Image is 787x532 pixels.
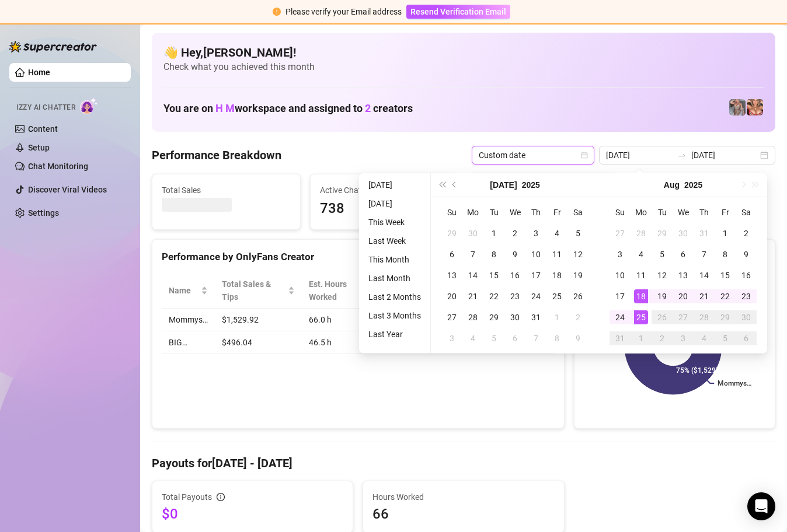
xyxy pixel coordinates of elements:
[673,244,694,265] td: 2025-08-06
[410,7,506,16] span: Resend Verification Email
[504,328,525,349] td: 2025-08-06
[462,223,483,244] td: 2025-06-30
[525,244,546,265] td: 2025-07-10
[655,310,669,324] div: 26
[739,331,753,345] div: 6
[631,265,652,286] td: 2025-08-11
[525,223,546,244] td: 2025-07-03
[715,328,736,349] td: 2025-09-05
[655,247,669,261] div: 5
[462,265,483,286] td: 2025-07-14
[571,289,585,303] div: 26
[466,289,480,303] div: 21
[487,247,501,261] div: 8
[525,307,546,328] td: 2025-07-31
[676,310,690,324] div: 27
[571,226,585,240] div: 5
[487,310,501,324] div: 29
[571,247,585,261] div: 12
[546,328,567,349] td: 2025-08-08
[550,226,564,240] div: 4
[508,331,522,345] div: 6
[673,286,694,307] td: 2025-08-20
[28,208,59,218] a: Settings
[163,102,413,115] h1: You are on workspace and assigned to creators
[550,268,564,282] div: 18
[504,244,525,265] td: 2025-07-09
[80,97,98,114] img: AI Chatter
[525,286,546,307] td: 2025-07-24
[28,185,107,194] a: Discover Viral Videos
[736,202,757,223] th: Sa
[571,310,585,324] div: 2
[673,328,694,349] td: 2025-09-03
[652,202,673,223] th: Tu
[697,331,711,345] div: 4
[162,249,555,265] div: Performance by OnlyFans Creator
[364,234,426,248] li: Last Week
[673,202,694,223] th: We
[676,268,690,282] div: 13
[441,223,462,244] td: 2025-06-29
[715,307,736,328] td: 2025-08-29
[445,331,459,345] div: 3
[169,284,199,297] span: Name
[215,102,235,114] span: H M
[163,44,764,61] h4: 👋 Hey, [PERSON_NAME] !
[736,286,757,307] td: 2025-08-23
[529,247,543,261] div: 10
[302,309,389,331] td: 66.0 h
[673,223,694,244] td: 2025-07-30
[508,226,522,240] div: 2
[634,310,648,324] div: 25
[550,331,564,345] div: 8
[508,247,522,261] div: 9
[747,99,763,116] img: pennylondon
[445,289,459,303] div: 20
[504,265,525,286] td: 2025-07-16
[718,226,732,240] div: 1
[655,268,669,282] div: 12
[529,268,543,282] div: 17
[504,223,525,244] td: 2025-07-02
[441,307,462,328] td: 2025-07-27
[581,152,588,159] span: calendar
[718,331,732,345] div: 5
[466,226,480,240] div: 30
[273,8,281,16] span: exclamation-circle
[364,290,426,304] li: Last 2 Months
[634,247,648,261] div: 4
[479,146,587,164] span: Custom date
[162,505,343,523] span: $0
[610,244,631,265] td: 2025-08-03
[546,244,567,265] td: 2025-07-11
[610,328,631,349] td: 2025-08-31
[631,223,652,244] td: 2025-07-28
[462,328,483,349] td: 2025-08-04
[673,265,694,286] td: 2025-08-13
[525,328,546,349] td: 2025-08-07
[441,286,462,307] td: 2025-07-20
[655,226,669,240] div: 29
[441,328,462,349] td: 2025-08-03
[546,307,567,328] td: 2025-08-01
[436,173,448,197] button: Last year (Control + left)
[364,215,426,229] li: This Week
[567,265,588,286] td: 2025-07-19
[610,202,631,223] th: Su
[525,265,546,286] td: 2025-07-17
[697,310,711,324] div: 28
[736,307,757,328] td: 2025-08-30
[571,268,585,282] div: 19
[739,247,753,261] div: 9
[697,226,711,240] div: 31
[634,289,648,303] div: 18
[652,265,673,286] td: 2025-08-12
[529,331,543,345] div: 7
[613,268,627,282] div: 10
[634,268,648,282] div: 11
[718,268,732,282] div: 15
[739,268,753,282] div: 16
[162,309,215,331] td: Mommys…
[610,307,631,328] td: 2025-08-24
